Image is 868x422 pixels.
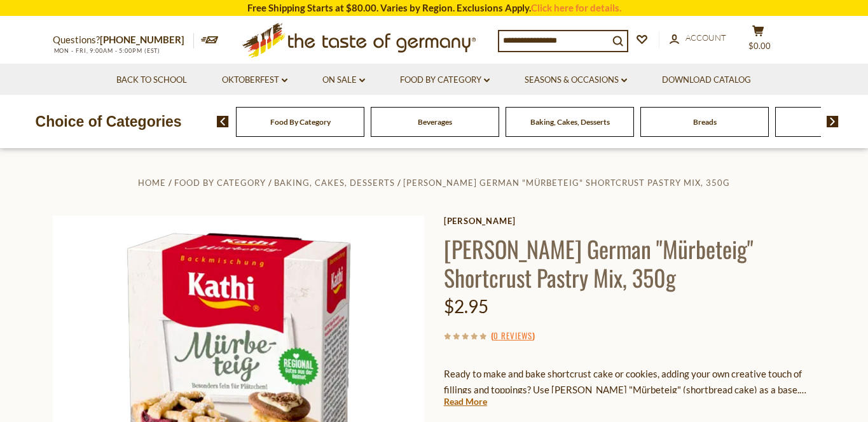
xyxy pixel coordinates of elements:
span: $0.00 [748,41,771,51]
a: Account [670,31,726,45]
p: Ready to make and bake shortcrust cake or cookies, adding your own creative touch of fillings and... [444,366,816,398]
img: previous arrow [217,116,229,127]
span: $2.95 [444,295,488,317]
a: Food By Category [270,117,331,127]
span: MON - FRI, 9:00AM - 5:00PM (EST) [53,47,161,54]
a: [PERSON_NAME] German "Mürbeteig" Shortcrust Pastry Mix, 350g [403,178,730,188]
a: 0 Reviews [493,329,532,343]
a: Baking, Cakes, Desserts [274,178,395,188]
a: Baking, Cakes, Desserts [530,117,610,127]
button: $0.00 [740,25,778,57]
span: ( ) [491,329,535,342]
a: Beverages [418,117,452,127]
span: Account [685,32,726,43]
a: Home [138,178,166,188]
a: On Sale [322,73,365,87]
a: [PHONE_NUMBER] [100,34,184,45]
h1: [PERSON_NAME] German "Mürbeteig" Shortcrust Pastry Mix, 350g [444,234,816,292]
p: Questions? [53,32,194,48]
a: Download Catalog [662,73,751,87]
img: next arrow [827,116,839,127]
a: Breads [693,117,717,127]
a: Back to School [116,73,187,87]
a: [PERSON_NAME] [444,216,816,226]
a: Seasons & Occasions [525,73,627,87]
a: Read More [444,395,487,408]
a: Food By Category [174,178,266,188]
a: Oktoberfest [222,73,287,87]
a: Click here for details. [531,2,621,13]
a: Food By Category [400,73,490,87]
